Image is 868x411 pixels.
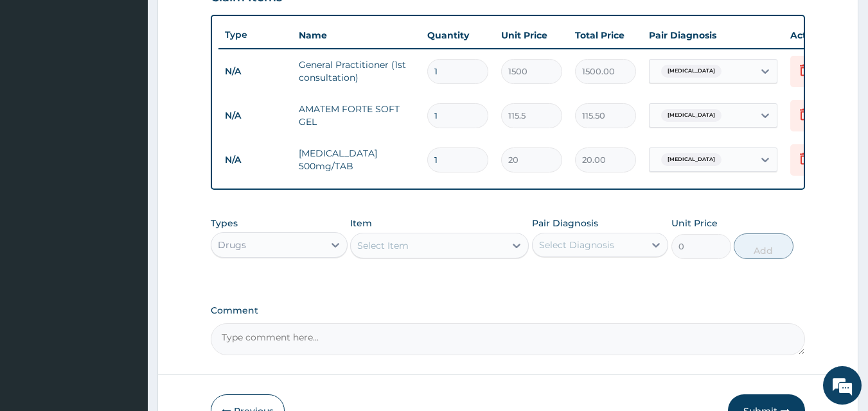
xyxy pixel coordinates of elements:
div: Select Diagnosis [539,239,614,251]
th: Name [292,22,421,48]
label: Item [350,217,372,230]
label: Unit Price [671,217,718,230]
td: General Practitioner (1st consultation) [292,52,421,90]
div: Select Item [357,239,409,252]
img: d_794563401_company_1708531726252_794563401 [24,64,52,96]
th: Pair Diagnosis [642,22,784,48]
span: We're online! [75,124,177,253]
td: N/A [218,104,292,128]
th: Actions [784,22,848,48]
th: Total Price [569,22,642,48]
th: Type [218,23,292,47]
span: [MEDICAL_DATA] [661,109,722,122]
div: Chat with us now [67,72,216,88]
td: N/A [218,148,292,172]
span: [MEDICAL_DATA] [661,153,722,166]
span: [MEDICAL_DATA] [661,65,722,78]
td: N/A [218,60,292,83]
td: [MEDICAL_DATA] 500mg/TAB [292,140,421,179]
textarea: Type your message and hit 'Enter' [6,274,245,319]
div: Minimize live chat window [211,6,242,37]
label: Pair Diagnosis [532,217,598,230]
td: AMATEM FORTE SOFT GEL [292,96,421,135]
th: Quantity [421,22,495,48]
label: Comment [211,305,806,316]
label: Types [211,218,238,229]
div: Drugs [218,239,246,251]
th: Unit Price [495,22,569,48]
button: Add [734,233,793,259]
